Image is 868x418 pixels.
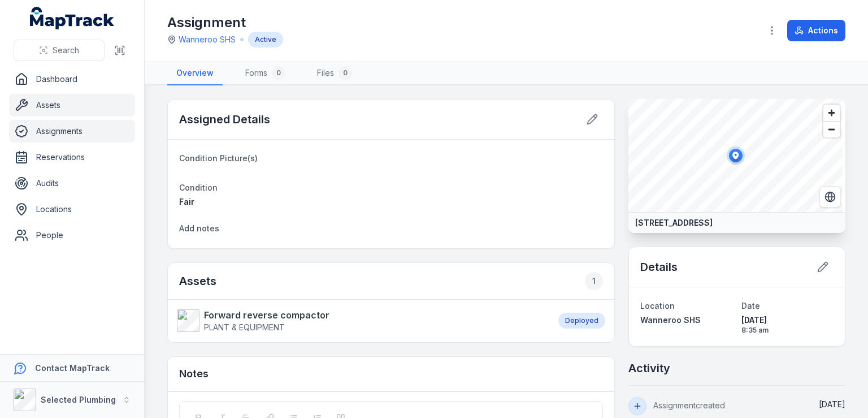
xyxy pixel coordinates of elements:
div: 0 [338,66,352,80]
a: Overview [167,62,223,85]
span: 8:35 am [741,326,834,335]
time: 5/8/2025, 8:35:57 AM [819,399,845,409]
canvas: Map [628,99,843,212]
h2: Assigned Details [179,111,270,127]
span: Fair [179,197,194,206]
strong: Selected Plumbing [41,395,116,404]
h1: Assignment [167,14,283,32]
span: Add notes [179,223,219,233]
span: Search [53,45,79,56]
button: Actions [787,20,845,41]
a: Assignments [9,120,135,143]
strong: Contact MapTrack [35,363,110,373]
a: MapTrack [30,7,115,29]
span: Location [640,301,675,311]
span: Assignment created [653,400,725,410]
span: Condition Picture(s) [179,153,258,163]
h3: Notes [179,366,209,382]
h2: Activity [628,360,670,376]
span: [DATE] [741,314,834,326]
a: People [9,224,135,247]
span: PLANT & EQUIPMENT [204,322,285,332]
span: Wanneroo SHS [640,315,701,325]
button: Switch to Satellite View [819,186,841,208]
span: Condition [179,183,218,192]
div: 1 [585,272,603,290]
a: Locations [9,198,135,221]
div: Deployed [558,313,605,329]
button: Zoom in [823,105,840,121]
span: [DATE] [819,399,845,409]
div: Active [248,32,283,48]
a: Reservations [9,146,135,169]
div: 0 [272,66,285,80]
a: Files0 [308,62,361,85]
button: Search [14,40,105,61]
a: Forms0 [236,62,294,85]
span: Date [741,301,760,311]
a: Wanneroo SHS [179,34,236,45]
a: Assets [9,94,135,117]
a: Audits [9,172,135,195]
a: Wanneroo SHS [640,314,732,326]
strong: [STREET_ADDRESS] [635,217,713,229]
a: Forward reverse compactorPLANT & EQUIPMENT [177,308,547,333]
a: Dashboard [9,68,135,91]
button: Zoom out [823,121,840,137]
time: 5/8/2025, 8:35:57 AM [741,314,834,335]
strong: Forward reverse compactor [204,308,329,322]
h2: Assets [179,272,603,290]
h2: Details [640,259,678,275]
